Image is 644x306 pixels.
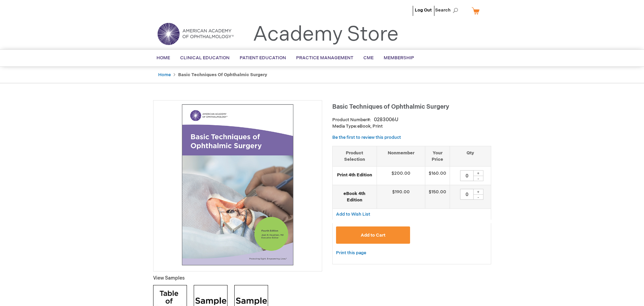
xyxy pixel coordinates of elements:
[361,233,385,238] span: Add to Cart
[157,55,170,61] span: Home
[425,146,450,166] th: Your Price
[253,22,399,47] a: Academy Store
[435,3,461,17] span: Search
[415,7,432,13] a: Log Out
[332,135,401,140] a: Be the first to review this product
[473,176,483,181] div: -
[332,103,449,110] span: Basic Techniques of Ophthalmic Surgery
[377,185,425,209] td: $190.00
[336,212,370,217] span: Add to Wish List
[332,124,357,129] strong: Media Type:
[336,191,374,203] strong: eBook 4th Edition
[158,72,171,78] a: Home
[473,189,483,195] div: +
[333,146,377,166] th: Product Selection
[374,116,398,123] div: 0283006U
[296,55,353,61] span: Practice Management
[377,146,425,166] th: Nonmember
[336,226,410,244] button: Add to Cart
[332,123,491,130] p: eBook, Print
[240,55,286,61] span: Patient Education
[377,167,425,185] td: $200.00
[473,170,483,176] div: +
[473,194,483,200] div: -
[363,55,374,61] span: CME
[450,146,491,166] th: Qty
[153,275,322,282] p: View Samples
[336,172,374,178] strong: Print 4th Edition
[157,104,318,266] img: Basic Techniques of Ophthalmic Surgery
[178,72,267,78] strong: Basic Techniques of Ophthalmic Surgery
[460,170,474,181] input: Qty
[460,189,474,200] input: Qty
[332,117,371,123] strong: Product Number
[336,211,370,217] a: Add to Wish List
[425,185,450,209] td: $150.00
[384,55,414,61] span: Membership
[180,55,230,61] span: Clinical Education
[425,167,450,185] td: $160.00
[336,249,366,257] a: Print this page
